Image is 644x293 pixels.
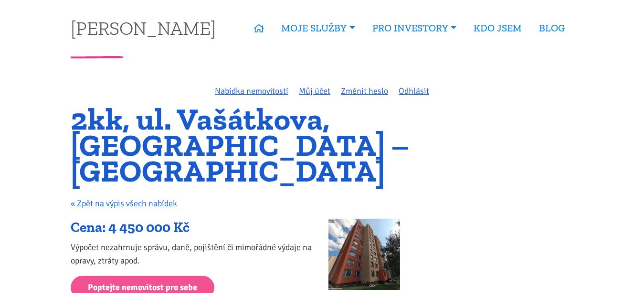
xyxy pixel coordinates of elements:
[299,86,330,96] a: Můj účet
[465,17,530,39] a: KDO JSEM
[71,106,573,184] h1: 2kk, ul. Vašátkova, [GEOGRAPHIC_DATA] – [GEOGRAPHIC_DATA]
[273,17,363,39] a: MOJE SLUŽBY
[399,86,429,96] a: Odhlásit
[71,241,316,267] p: Výpočet nezahrnuje správu, daně, pojištění či mimořádné výdaje na opravy, ztráty apod.
[71,198,177,209] a: « Zpět na výpis všech nabídek
[215,86,288,96] a: Nabídka nemovitostí
[71,19,216,37] a: [PERSON_NAME]
[341,86,388,96] a: Změnit heslo
[364,17,465,39] a: PRO INVESTORY
[71,219,316,237] div: Cena: 4 450 000 Kč
[530,17,573,39] a: BLOG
